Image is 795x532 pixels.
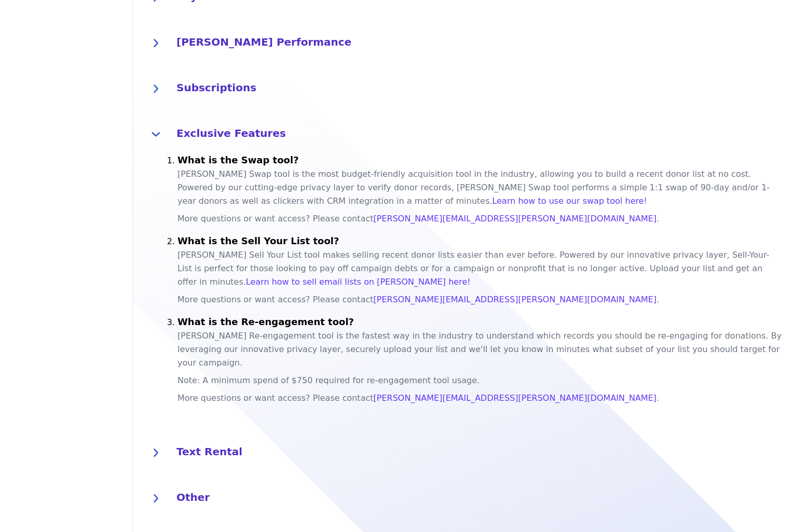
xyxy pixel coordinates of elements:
[145,488,783,509] button: Other
[145,78,783,99] button: Subscriptions
[145,33,783,53] button: [PERSON_NAME] Performance
[492,196,647,206] a: Learn how to use our swap tool here!
[374,393,657,403] a: [PERSON_NAME][EMAIL_ADDRESS][PERSON_NAME][DOMAIN_NAME]
[374,214,657,223] a: [PERSON_NAME][EMAIL_ADDRESS][PERSON_NAME][DOMAIN_NAME]
[177,151,783,167] h4: What is the Swap tool?
[177,374,783,387] p: Note: A minimum spend of $750 required for re-engagement tool usage.
[177,232,783,248] h4: What is the Sell Your List tool?
[177,391,783,405] p: More questions or want access? Please contact .
[176,78,783,95] h4: Subscriptions
[177,167,783,208] p: [PERSON_NAME] Swap tool is the most budget-friendly acquisition tool in the industry, allowing yo...
[177,293,783,306] p: More questions or want access? Please contact .
[145,124,783,145] button: Exclusive Features
[177,212,783,226] p: More questions or want access? Please contact .
[177,329,783,370] p: [PERSON_NAME] Re-engagement tool is the fastest way in the industry to understand which records y...
[176,488,783,505] h4: Other
[176,124,783,141] h4: Exclusive Features
[177,248,783,289] p: [PERSON_NAME] Sell Your List tool makes selling recent donor lists easier than ever before. Power...
[145,442,783,463] button: Text Rental
[374,295,657,304] a: [PERSON_NAME][EMAIL_ADDRESS][PERSON_NAME][DOMAIN_NAME]
[177,313,783,329] h4: What is the Re-engagement tool?
[176,33,783,49] h4: [PERSON_NAME] Performance
[246,277,471,287] a: Learn how to sell email lists on [PERSON_NAME] here!
[176,442,783,459] h4: Text Rental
